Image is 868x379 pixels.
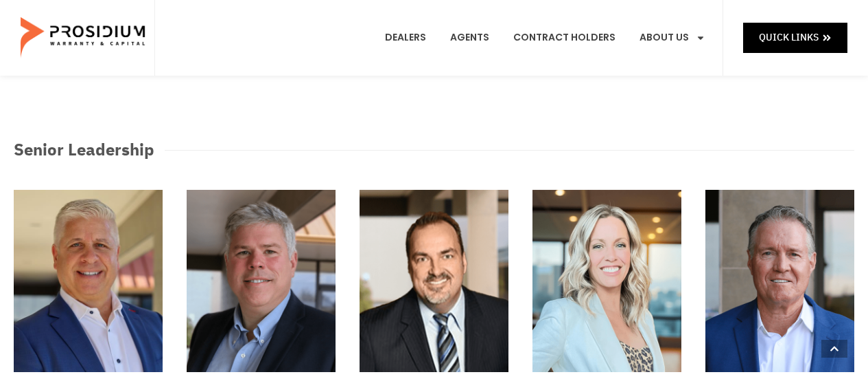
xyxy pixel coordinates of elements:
h3: Senior Leadership [14,138,154,162]
nav: Menu [375,12,716,63]
a: Dealers [375,12,436,63]
a: Quick Links [743,23,847,52]
a: About Us [629,12,716,63]
span: Quick Links [759,29,819,46]
a: Contract Holders [503,12,626,63]
a: Agents [440,12,500,63]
